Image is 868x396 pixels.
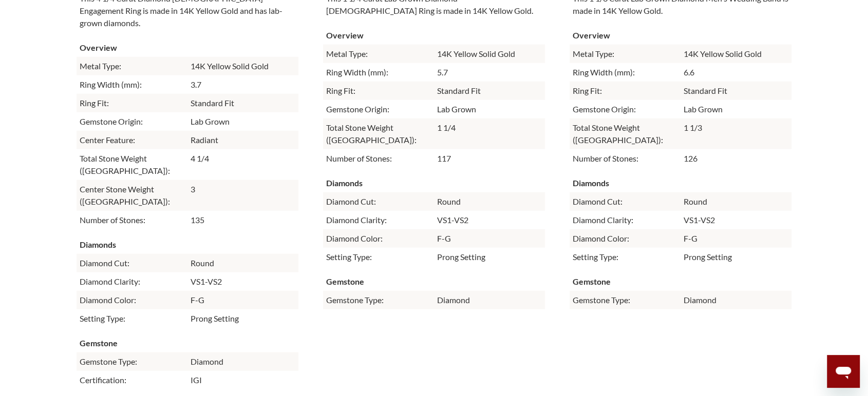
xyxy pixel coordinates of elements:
[323,26,545,45] th: Overview
[77,149,187,180] td: Total Stone Weight ([GEOGRAPHIC_DATA]):
[570,174,791,192] th: Diamonds
[77,112,187,131] td: Gemstone Origin:
[434,63,545,82] td: 5.7
[681,118,791,149] td: 1 1/3
[187,57,298,75] td: 14K Yellow Solid Gold
[681,45,791,63] td: 14K Yellow Solid Gold
[434,211,545,229] td: VS1-VS2
[187,352,298,371] td: Diamond
[681,229,791,248] td: F-G
[323,63,434,82] td: Ring Width (mm):
[187,291,298,309] td: F-G
[570,45,681,63] td: Metal Type:
[323,174,545,192] th: Diamonds
[323,248,434,266] td: Setting Type:
[434,45,545,63] td: 14K Yellow Solid Gold
[187,149,298,180] td: 4 1/4
[323,149,434,168] td: Number of Stones:
[570,192,681,211] td: Diamond Cut:
[187,272,298,291] td: VS1-VS2
[77,309,187,328] td: Setting Type:
[323,192,434,211] td: Diamond Cut:
[681,63,791,82] td: 6.6
[570,118,681,149] td: Total Stone Weight ([GEOGRAPHIC_DATA]):
[681,248,791,266] td: Prong Setting
[77,94,187,112] td: Ring Fit:
[434,229,545,248] td: F-G
[187,94,298,112] td: Standard Fit
[323,229,434,248] td: Diamond Color:
[77,131,187,149] td: Center Feature:
[77,371,187,389] td: Certification:
[323,118,434,149] td: Total Stone Weight ([GEOGRAPHIC_DATA]):
[570,26,791,45] th: Overview
[323,45,434,63] td: Metal Type:
[77,352,187,371] td: Gemstone Type:
[77,75,187,94] td: Ring Width (mm):
[570,82,681,100] td: Ring Fit:
[434,82,545,100] td: Standard Fit
[434,100,545,118] td: Lab Grown
[570,100,681,118] td: Gemstone Origin:
[434,118,545,149] td: 1 1/4
[323,100,434,118] td: Gemstone Origin:
[323,272,545,291] th: Gemstone
[77,291,187,309] td: Diamond Color:
[323,211,434,229] td: Diamond Clarity:
[570,149,681,168] td: Number of Stones:
[187,254,298,272] td: Round
[570,248,681,266] td: Setting Type:
[187,371,298,389] td: IGI
[187,112,298,131] td: Lab Grown
[77,211,187,229] td: Number of Stones:
[681,82,791,100] td: Standard Fit
[434,192,545,211] td: Round
[323,291,434,309] td: Gemstone Type:
[77,57,187,75] td: Metal Type:
[187,75,298,94] td: 3.7
[187,309,298,328] td: Prong Setting
[434,291,545,309] td: Diamond
[681,149,791,168] td: 126
[187,131,298,149] td: Radiant
[434,248,545,266] td: Prong Setting
[187,180,298,211] td: 3
[77,254,187,272] td: Diamond Cut:
[187,211,298,229] td: 135
[77,235,298,254] th: Diamonds
[570,229,681,248] td: Diamond Color:
[570,291,681,309] td: Gemstone Type:
[323,82,434,100] td: Ring Fit:
[570,211,681,229] td: Diamond Clarity:
[681,192,791,211] td: Round
[77,334,298,352] th: Gemstone
[681,211,791,229] td: VS1-VS2
[681,291,791,309] td: Diamond
[681,100,791,118] td: Lab Grown
[570,272,791,291] th: Gemstone
[77,180,187,211] td: Center Stone Weight ([GEOGRAPHIC_DATA]):
[827,355,860,388] iframe: Button to launch messaging window
[77,272,187,291] td: Diamond Clarity:
[434,149,545,168] td: 117
[77,38,298,57] th: Overview
[570,63,681,82] td: Ring Width (mm):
